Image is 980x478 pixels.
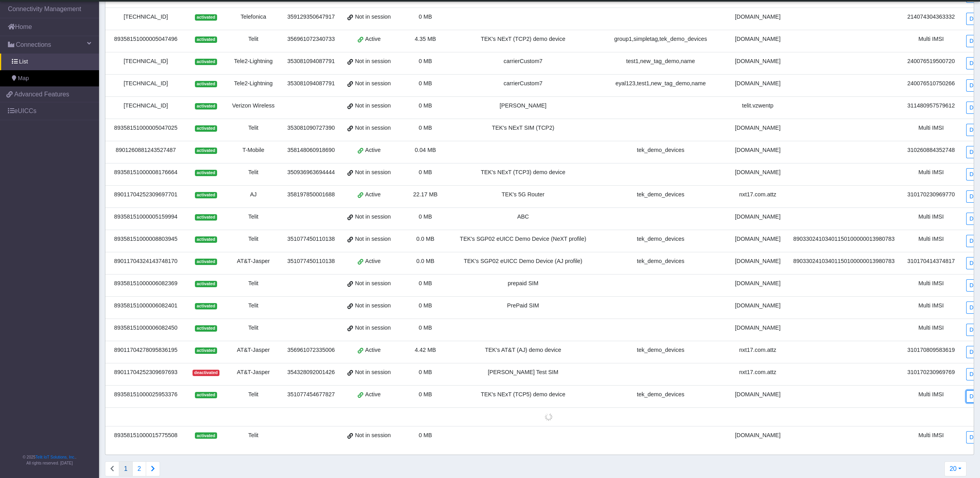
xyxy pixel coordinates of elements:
[419,324,432,331] span: 0 MB
[458,257,588,266] div: TEK's SGP02 eUICC Demo Device (AJ profile)
[458,124,588,132] div: TEK's NExT SIM (TCP2)
[195,36,217,43] span: activated
[419,302,432,309] span: 0 MB
[419,58,432,64] span: 0 MB
[733,35,782,44] div: [DOMAIN_NAME]
[231,431,276,440] div: Telit
[733,13,782,21] div: [DOMAIN_NAME]
[458,102,588,110] div: [PERSON_NAME]
[458,168,588,177] div: TEK's NExT (TCP3) demo device
[286,57,336,66] div: 353081094087791
[110,279,181,288] div: 89358151000006082369
[231,235,276,244] div: Telit
[919,213,944,220] span: Multi IMSI
[416,236,435,242] span: 0.0 MB
[19,58,28,66] span: List
[458,35,588,44] div: TEK's NExT (TCP2) demo device
[231,124,276,132] div: Telit
[355,213,391,221] span: Not in session
[365,346,381,355] span: Active
[458,190,588,199] div: TEK's 5G Router
[733,168,782,177] div: [DOMAIN_NAME]
[110,35,181,44] div: 89358151000005047496
[195,259,217,265] span: activated
[458,368,588,377] div: [PERSON_NAME] Test SIM
[231,57,276,66] div: Tele2-Lightning
[907,147,955,153] span: 310260884352748
[355,57,391,66] span: Not in session
[132,461,146,476] button: 2
[231,324,276,332] div: Telit
[458,279,588,288] div: prepaid SIM
[195,170,217,176] span: activated
[419,213,432,220] span: 0 MB
[195,325,217,332] span: activated
[110,346,181,355] div: 89011704278095836195
[110,190,181,199] div: 89011704252309697701
[231,13,276,21] div: Telefonica
[907,258,955,264] span: 310170414374817
[597,390,724,399] div: tek_demo_devices
[419,80,432,86] span: 0 MB
[16,40,51,50] span: Connections
[419,391,432,397] span: 0 MB
[231,168,276,177] div: Telit
[110,324,181,332] div: 89358151000006082450
[919,302,944,309] span: Multi IMSI
[231,279,276,288] div: Telit
[355,431,391,440] span: Not in session
[415,347,436,353] span: 4.42 MB
[355,324,391,332] span: Not in session
[791,257,896,266] div: 89033024103401150100000013980783
[195,59,217,65] span: activated
[907,58,955,64] span: 240076519500720
[919,391,944,397] span: Multi IMSI
[286,368,336,377] div: 354328092001426
[105,461,160,476] nav: Connections list navigation
[110,124,181,132] div: 89358151000005047025
[458,57,588,66] div: carrierCustom7
[944,461,967,476] button: 20
[419,125,432,131] span: 0 MB
[597,35,724,44] div: group1,simpletag,tek_demo_devices
[110,13,181,21] div: [TECHNICAL_ID]
[286,346,336,355] div: 356961072335006
[597,346,724,355] div: tek_demo_devices
[286,124,336,132] div: 353081090727390
[907,191,955,198] span: 310170230969770
[419,432,432,438] span: 0 MB
[355,79,391,88] span: Not in session
[355,13,391,21] span: Not in session
[195,125,217,132] span: activated
[195,81,217,87] span: activated
[286,79,336,88] div: 353081094087791
[919,324,944,331] span: Multi IMSI
[18,74,29,83] span: Map
[286,190,336,199] div: 358197850001688
[231,390,276,399] div: Telit
[195,103,217,109] span: activated
[195,432,217,439] span: activated
[458,301,588,310] div: PrePaid SIM
[919,169,944,175] span: Multi IMSI
[231,368,276,377] div: AT&T-Jasper
[733,213,782,221] div: [DOMAIN_NAME]
[458,213,588,221] div: ABC
[286,390,336,399] div: 351077454677827
[286,35,336,44] div: 356961072340733
[733,279,782,288] div: [DOMAIN_NAME]
[365,390,381,399] span: Active
[231,102,276,110] div: Verizon Wireless
[110,146,181,155] div: 8901260881243527487
[733,346,782,355] div: nxt17.com.attz
[195,347,217,354] span: activated
[36,455,75,459] a: Telit IoT Solutions, Inc.
[286,235,336,244] div: 351077450110138
[733,390,782,399] div: [DOMAIN_NAME]
[733,79,782,88] div: [DOMAIN_NAME]
[419,169,432,175] span: 0 MB
[286,13,336,21] div: 359129350647917
[458,79,588,88] div: carrierCustom7
[419,280,432,286] span: 0 MB
[597,257,724,266] div: tek_demo_devices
